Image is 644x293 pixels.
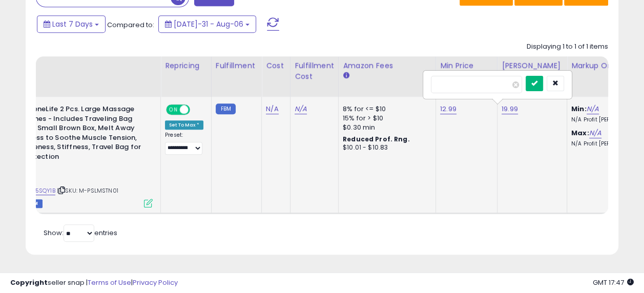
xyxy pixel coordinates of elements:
b: Min: [571,104,587,114]
a: N/A [295,104,307,114]
b: SereneLife 2 Pcs. Large Massage Stones - Includes Traveling Bag and Small Brown Box, Melt Away St... [22,104,147,164]
div: Set To Max * [165,120,203,130]
a: 12.99 [440,104,456,114]
span: ON [167,106,180,114]
div: Preset: [165,132,203,155]
a: B09R5SQY1B [20,186,55,195]
span: | SKU: M-PSLMSTN01 [57,186,118,195]
div: 8% for <= $10 [343,104,428,114]
div: $0.30 min [343,123,428,132]
span: OFF [189,106,205,114]
b: Reduced Prof. Rng. [343,135,410,143]
span: Show: entries [44,228,117,238]
a: N/A [589,128,601,138]
a: N/A [266,104,278,114]
div: Min Price [440,60,493,71]
span: [DATE]-31 - Aug-06 [174,19,243,29]
small: Amazon Fees. [343,71,349,80]
a: N/A [587,104,599,114]
button: [DATE]-31 - Aug-06 [158,15,256,33]
span: 2025-08-14 17:47 GMT [593,278,634,287]
small: FBM [216,103,236,114]
div: Fulfillment Cost [295,60,334,82]
a: 19.99 [502,104,518,114]
div: [PERSON_NAME] [502,60,563,71]
b: Max: [571,128,589,138]
div: Repricing [165,60,207,71]
strong: Copyright [10,278,48,287]
div: Displaying 1 to 1 of 1 items [527,42,608,52]
button: Last 7 Days [37,15,106,33]
div: Cost [266,60,286,71]
div: 15% for > $10 [343,114,428,123]
a: Terms of Use [88,278,131,287]
span: Compared to: [107,20,154,30]
div: Amazon Fees [343,60,431,71]
div: $10.01 - $10.83 [343,143,428,152]
div: Fulfillment [216,60,257,71]
a: Privacy Policy [133,278,178,287]
span: Last 7 Days [52,19,93,29]
div: seller snap | | [10,278,178,288]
